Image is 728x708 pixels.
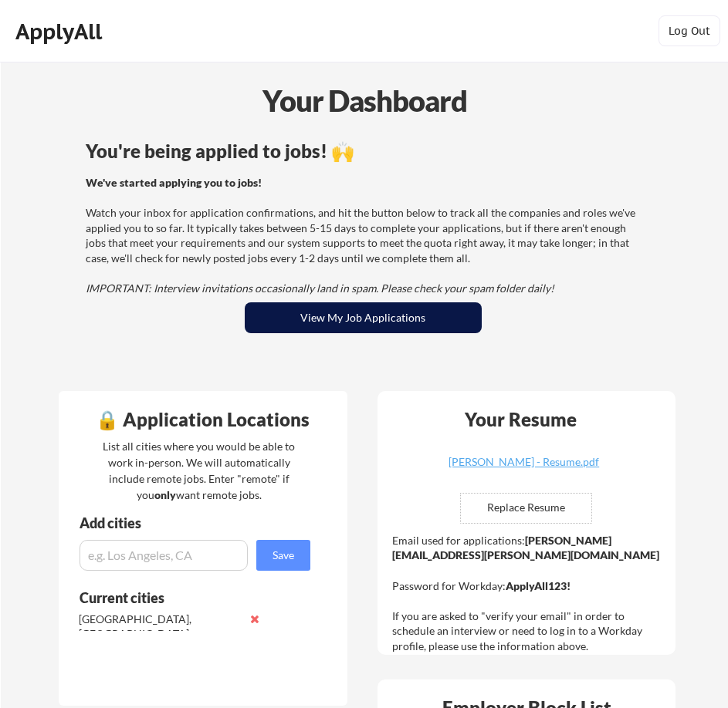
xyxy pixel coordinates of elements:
[86,175,636,296] div: Watch your inbox for application confirmations, and hit the button below to track all the compani...
[86,142,641,160] div: You're being applied to jobs! 🙌
[2,79,728,123] div: Your Dashboard
[80,591,287,605] div: Current cities
[80,540,248,571] input: e.g. Los Angeles, CA
[432,457,616,480] a: [PERSON_NAME] - Resume.pdf
[93,438,305,503] div: List all cities where you would be able to work in-person. We will automatically include remote j...
[59,410,347,429] div: 🔒 Application Locations
[445,410,598,429] div: Your Resume
[392,534,659,562] strong: [PERSON_NAME][EMAIL_ADDRESS][PERSON_NAME][DOMAIN_NAME]
[659,15,720,46] button: Log Out
[86,176,262,189] strong: We've started applying you to jobs!
[79,612,242,642] div: [GEOGRAPHIC_DATA], [GEOGRAPHIC_DATA]
[15,19,107,45] div: ApplyAll
[432,457,616,467] div: [PERSON_NAME] - Resume.pdf
[392,533,665,654] div: Email used for applications: Password for Workday: If you are asked to "verify your email" in ord...
[506,579,571,592] strong: ApplyAll123!
[80,516,308,530] div: Add cities
[154,488,176,501] strong: only
[86,282,554,295] em: IMPORTANT: Interview invitations occasionally land in spam. Please check your spam folder daily!
[245,302,482,333] button: View My Job Applications
[256,540,310,571] button: Save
